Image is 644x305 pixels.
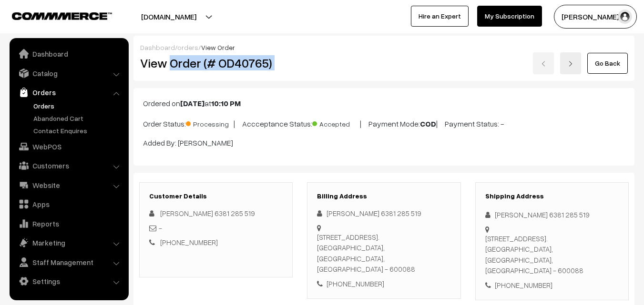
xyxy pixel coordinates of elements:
a: Dashboard [140,43,175,51]
span: View Order [201,43,235,51]
div: [STREET_ADDRESS]. [GEOGRAPHIC_DATA], [GEOGRAPHIC_DATA], [GEOGRAPHIC_DATA] - 600088 [485,233,619,276]
span: Accepted [312,117,360,129]
b: 10:10 PM [211,98,241,108]
a: orders [177,43,198,51]
a: Dashboard [12,45,125,62]
h3: Billing Address [317,192,450,200]
button: [PERSON_NAME] s… [554,5,637,29]
b: COD [420,119,436,128]
a: Orders [12,84,125,101]
a: [PHONE_NUMBER] [160,238,218,246]
p: Order Status: | Accceptance Status: | Payment Mode: | Payment Status: - [143,117,625,129]
a: Settings [12,273,125,290]
a: Orders [31,101,125,111]
a: Website [12,177,125,194]
a: My Subscription [477,6,542,27]
a: Customers [12,157,125,174]
a: Hire an Expert [411,6,469,27]
a: Apps [12,196,125,213]
button: [DOMAIN_NAME] [108,5,230,29]
div: / / [140,42,628,52]
div: [STREET_ADDRESS]. [GEOGRAPHIC_DATA], [GEOGRAPHIC_DATA], [GEOGRAPHIC_DATA] - 600088 [317,232,450,275]
h3: Customer Details [149,192,283,200]
span: [PERSON_NAME] 6381 285 519 [160,209,255,217]
p: Added By: [PERSON_NAME] [143,137,625,148]
img: user [618,10,632,24]
a: Staff Management [12,254,125,271]
span: Processing [186,117,234,129]
a: WebPOS [12,138,125,155]
h3: Shipping Address [485,192,619,200]
a: Catalog [12,65,125,82]
div: [PERSON_NAME] 6381 285 519 [317,208,450,219]
a: Marketing [12,234,125,251]
h2: View Order (# OD40765) [140,56,293,70]
a: Abandoned Cart [31,113,125,123]
a: Go Back [587,53,628,74]
div: [PHONE_NUMBER] [485,280,619,291]
img: right-arrow.png [568,61,573,67]
a: Reports [12,215,125,232]
img: COMMMERCE [12,12,112,20]
a: Contact Enquires [31,126,125,136]
div: [PERSON_NAME] 6381 285 519 [485,209,619,220]
p: Ordered on at [143,98,625,109]
a: COMMMERCE [12,10,95,21]
b: [DATE] [180,98,204,108]
div: - [149,223,283,234]
div: [PHONE_NUMBER] [317,278,450,289]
